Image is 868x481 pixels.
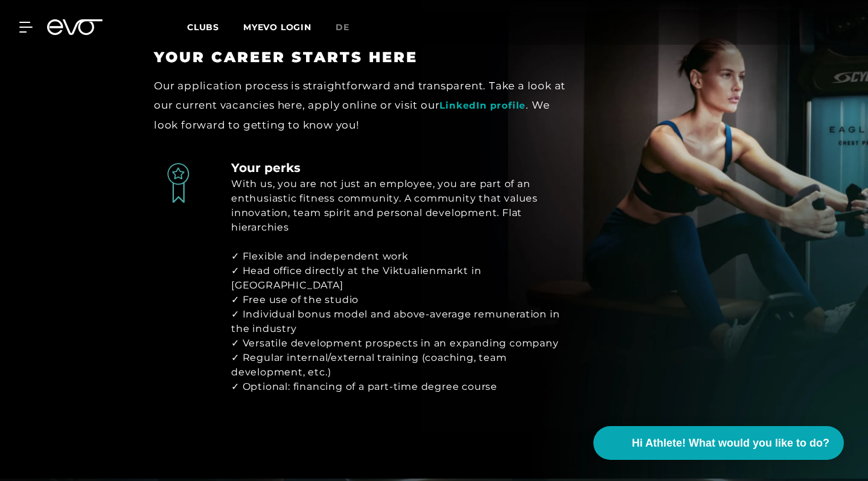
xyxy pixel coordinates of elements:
[231,159,301,177] h4: Your perks
[632,435,829,451] span: Hi Athlete! What would you like to do?
[187,22,219,33] span: Clubs
[593,426,844,460] button: Hi Athlete! What would you like to do?
[243,22,311,33] a: MYEVO LOGIN
[231,177,569,235] div: With us, you are not just an employee, you are part of an enthusiastic fitness community. A commu...
[154,76,569,135] div: Our application process is straightforward and transparent. Take a look at our current vacancies ...
[439,100,526,111] a: LinkedIn profile
[336,22,349,33] span: de
[154,48,569,66] h3: YOUR CAREER STARTS HERE
[187,21,243,33] a: Clubs
[231,249,569,394] div: ✓ Flexible and independent work ✓ Head office directly at the Viktualienmarkt in [GEOGRAPHIC_DATA...
[336,21,364,34] a: de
